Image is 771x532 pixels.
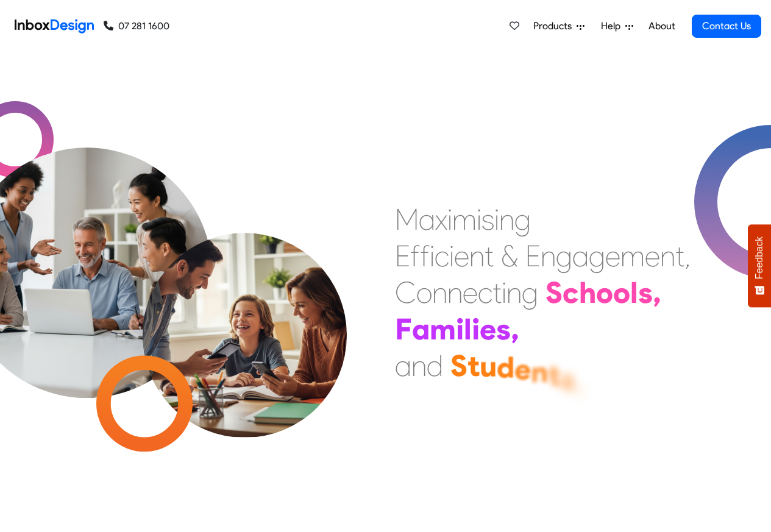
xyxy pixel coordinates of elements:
div: m [620,238,645,274]
div: e [463,274,478,311]
div: S [450,347,467,384]
div: n [660,238,675,274]
a: Products [528,14,589,38]
div: o [613,274,630,311]
div: m [452,201,477,238]
a: Contact Us [692,15,761,38]
div: & [501,238,518,274]
span: Help [601,19,625,34]
div: n [469,238,485,274]
div: g [514,201,531,238]
div: a [572,238,589,274]
div: d [427,347,443,384]
div: s [496,311,511,347]
div: i [449,238,454,274]
div: d [497,349,514,386]
div: t [548,356,560,393]
div: a [419,201,435,238]
div: m [430,311,456,347]
div: E [525,238,541,274]
div: e [454,238,469,274]
div: a [412,311,430,347]
div: E [395,238,410,274]
div: n [541,238,556,274]
div: e [645,238,660,274]
div: g [522,274,538,311]
div: , [684,238,691,274]
div: l [630,274,638,311]
div: F [395,311,412,347]
div: n [432,274,447,311]
div: t [485,238,494,274]
div: n [499,201,514,238]
div: s [481,201,494,238]
div: x [435,201,447,238]
a: 07 281 1600 [104,19,169,34]
div: i [502,274,506,311]
div: n [411,347,427,384]
a: Help [596,14,638,38]
div: e [605,238,620,274]
div: , [653,274,661,311]
div: n [506,274,522,311]
span: Products [533,19,577,34]
img: parents_with_child.png [117,182,372,438]
div: , [511,311,519,347]
div: h [579,274,596,311]
div: e [480,311,496,347]
button: Feedback - Show survey [748,224,771,307]
div: i [456,311,464,347]
div: i [477,201,481,238]
a: About [645,14,678,38]
div: g [589,238,605,274]
div: t [467,347,480,384]
div: c [435,238,449,274]
div: i [430,238,435,274]
div: t [492,274,502,311]
div: i [494,201,499,238]
div: c [563,274,579,311]
div: n [531,353,548,390]
div: a [395,347,411,384]
div: s [638,274,653,311]
div: . [575,366,583,402]
div: g [556,238,572,274]
div: f [410,238,420,274]
div: o [596,274,613,311]
div: Maximising Efficient & Engagement, Connecting Schools, Families, and Students. [395,201,691,384]
div: l [464,311,472,347]
span: Feedback [754,236,765,279]
div: M [395,201,419,238]
div: n [447,274,463,311]
div: S [545,274,563,311]
div: f [420,238,430,274]
div: s [560,361,575,397]
div: C [395,274,416,311]
div: e [514,351,531,388]
div: c [478,274,492,311]
div: i [472,311,480,347]
div: i [447,201,452,238]
div: t [675,238,684,274]
div: u [480,348,497,385]
div: o [416,274,432,311]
